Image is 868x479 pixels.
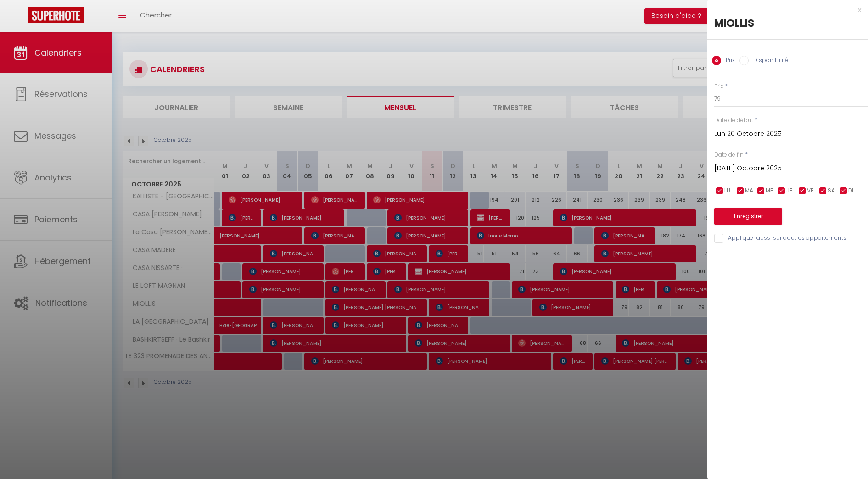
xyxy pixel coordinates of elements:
label: Date de fin [714,151,744,159]
label: Prix [721,56,735,66]
span: ME [766,186,773,195]
label: Date de début [714,116,753,125]
span: JE [786,186,792,195]
span: VE [807,186,813,195]
div: x [707,5,861,16]
button: Enregistrer [714,208,782,225]
span: LU [724,186,730,195]
label: Prix [714,82,723,91]
span: DI [848,186,853,195]
div: MIOLLIS [714,16,861,30]
span: SA [828,186,835,195]
span: MA [745,186,753,195]
label: Disponibilité [749,56,788,66]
